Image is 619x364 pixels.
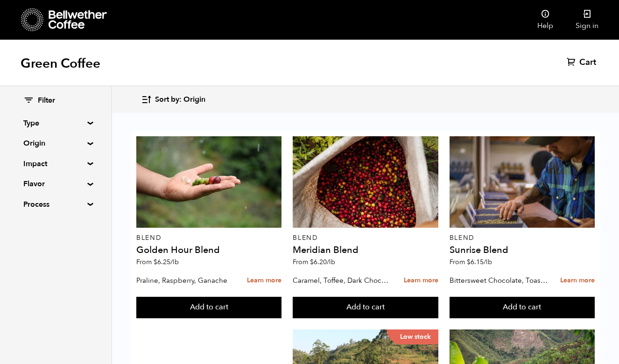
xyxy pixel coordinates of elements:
button: Add to cart [450,297,595,318]
p: Blend [293,235,438,241]
a: Learn more [404,271,438,291]
span: $ [310,258,314,266]
h1: Green Coffee [21,55,100,72]
p: Bittersweet Chocolate, Toasted Marshmallow, Candied Orange, Praline [450,273,549,287]
span: /lb [484,258,492,266]
span: From [293,258,335,266]
summary: Flavor [23,178,88,189]
span: Filter [38,96,55,106]
span: /lb [170,258,179,266]
p: Caramel, Toffee, Dark Chocolate [293,273,392,287]
p: Blend [450,235,595,241]
p: Praline, Raspberry, Ganache [136,273,235,287]
a: Cart [567,57,598,68]
span: From [136,258,179,266]
summary: Process [23,199,88,210]
span: From [450,258,492,266]
bdi: 6.20 [310,258,335,266]
span: $ [154,258,157,266]
span: /lb [327,258,335,266]
a: Learn more [560,271,595,291]
bdi: 6.15 [467,258,492,266]
summary: Impact [23,158,88,169]
p: Blend [136,235,281,241]
button: Add to cart [293,297,438,318]
a: Learn more [247,271,281,291]
bdi: 6.25 [154,258,179,266]
button: Sort by: Origin [141,89,205,111]
p: Low stock [387,329,438,344]
button: Add to cart [136,297,281,318]
h4: Golden Hour Blend [136,245,281,255]
h4: Sunrise Blend [450,245,595,255]
span: $ [467,258,471,266]
summary: Origin [23,138,88,149]
span: Cart [579,57,596,68]
span: Sort by: Origin [155,95,205,105]
h4: Meridian Blend [293,245,438,255]
summary: Type [23,118,88,129]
